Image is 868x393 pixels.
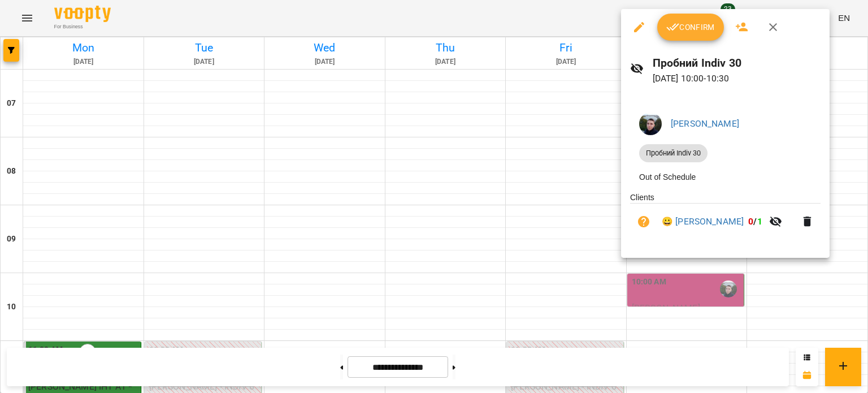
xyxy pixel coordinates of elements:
[662,215,744,228] a: 😀 [PERSON_NAME]
[630,192,821,244] ul: Clients
[657,14,724,41] button: Confirm
[639,148,708,158] span: Пробний Indiv 30
[653,72,821,85] p: [DATE] 10:00 - 10:30
[653,54,821,72] h6: Пробний Indiv 30
[639,113,662,135] img: 75593303c903e315ad3d4d5911cca2f4.jpg
[671,118,739,129] a: [PERSON_NAME]
[748,216,753,227] span: 0
[630,208,657,235] button: Unpaid. Bill the attendance?
[757,216,762,227] span: 1
[630,167,821,187] li: Out of Schedule
[748,216,762,227] b: /
[666,20,715,34] span: Confirm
